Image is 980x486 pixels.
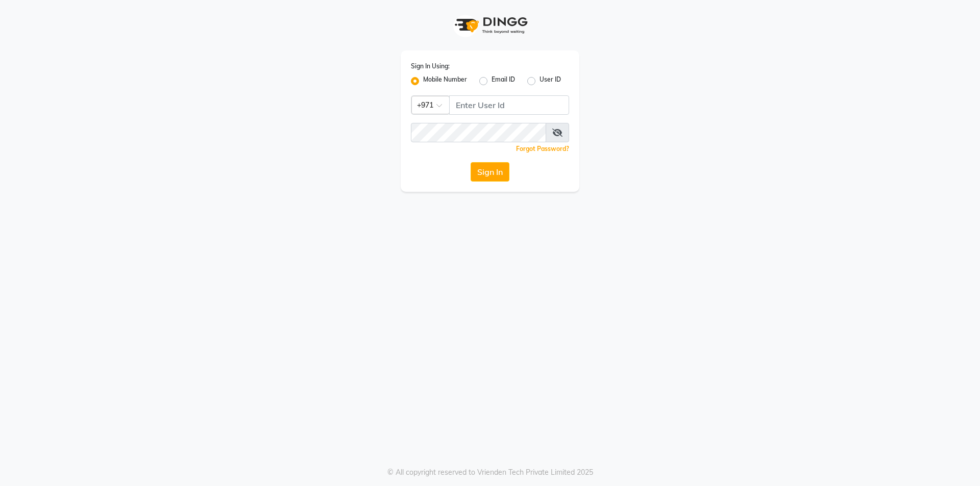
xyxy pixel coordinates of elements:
input: Username [449,95,569,115]
label: User ID [540,75,561,87]
label: Email ID [492,75,515,87]
a: Forgot Password? [516,145,569,152]
label: Sign In Using: [411,62,450,71]
img: logo1.svg [449,10,531,40]
label: Mobile Number [423,75,467,87]
button: Sign In [471,162,509,182]
input: Username [411,123,546,142]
